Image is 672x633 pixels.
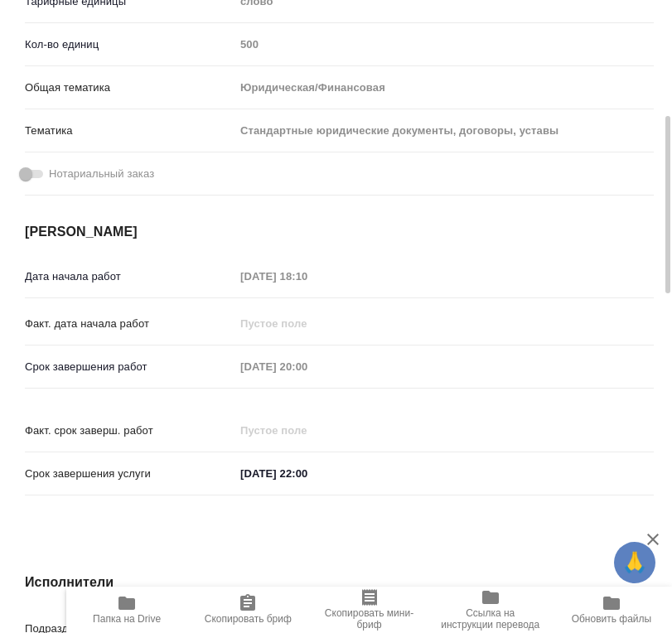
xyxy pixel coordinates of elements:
[25,316,234,332] p: Факт. дата начала работ
[93,613,161,625] span: Папка на Drive
[614,542,655,583] button: 🙏
[25,80,234,96] p: Общая тематика
[49,166,154,182] span: Нотариальный заказ
[440,607,541,631] span: Ссылка на инструкции перевода
[430,587,551,633] button: Ссылка на инструкции перевода
[25,36,234,53] p: Кол-во единиц
[551,587,672,633] button: Обновить файлы
[318,607,419,631] span: Скопировать мини-бриф
[25,359,234,375] p: Срок завершения работ
[25,268,234,285] p: Дата начала работ
[205,613,292,625] span: Скопировать бриф
[25,466,234,482] p: Срок завершения услуги
[308,587,429,633] button: Скопировать мини-бриф
[25,123,234,139] p: Тематика
[234,355,380,379] input: Пустое поле
[234,312,380,336] input: Пустое поле
[25,423,234,439] p: Факт. срок заверш. работ
[25,573,654,592] h4: Исполнители
[234,32,654,56] input: Пустое поле
[234,461,380,486] input: ✎ Введи что-нибудь
[234,418,380,442] input: Пустое поле
[66,587,187,633] button: Папка на Drive
[234,264,380,288] input: Пустое поле
[234,74,654,102] div: Юридическая/Финансовая
[25,222,654,242] h4: [PERSON_NAME]
[187,587,308,633] button: Скопировать бриф
[572,613,652,625] span: Обновить файлы
[621,545,649,580] span: 🙏
[234,117,654,145] div: Стандартные юридические документы, договоры, уставы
